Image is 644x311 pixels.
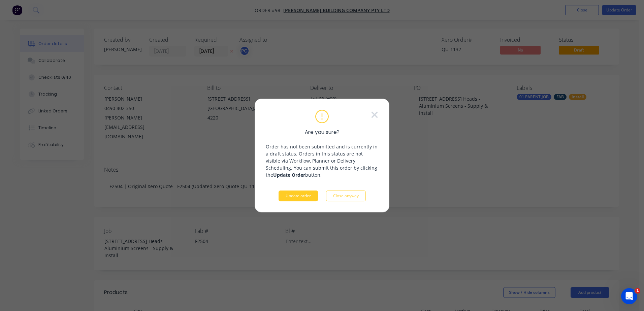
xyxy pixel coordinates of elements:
[621,288,637,304] iframe: Intercom live chat
[279,191,318,201] button: Update order
[635,288,640,293] span: 1
[305,129,340,136] span: Are you sure?
[326,191,366,201] button: Close anyway
[266,143,378,178] p: Order has not been submitted and is currently in a draft status. Orders in this status are not vi...
[273,172,305,178] strong: Update Order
